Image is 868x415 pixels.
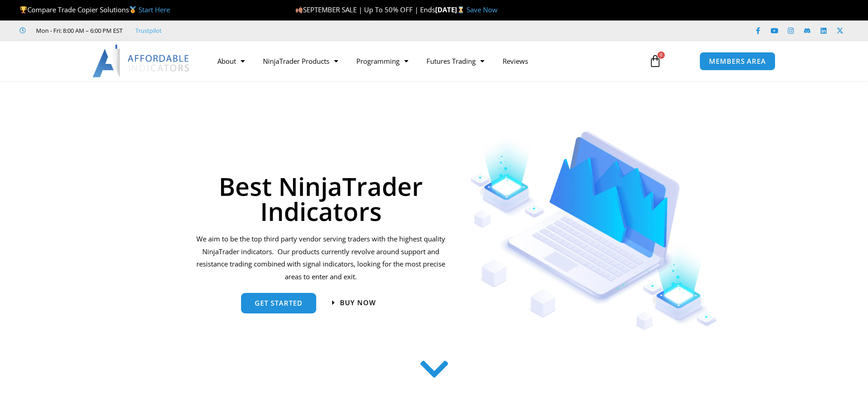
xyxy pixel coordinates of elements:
[635,48,675,74] a: 0
[135,25,162,36] a: Trustpilot
[457,6,464,13] img: ⌛
[92,45,190,77] img: LogoAI | Affordable Indicators – NinjaTrader
[296,6,303,13] img: 🍂
[208,51,638,72] nav: Menu
[467,5,498,14] a: Save Now
[139,5,170,14] a: Start Here
[340,299,376,306] span: Buy now
[241,293,316,313] a: get started
[493,51,537,72] a: Reviews
[20,5,170,14] span: Compare Trade Copier Solutions
[470,131,718,330] img: Indicators 1 | Affordable Indicators – NinjaTrader
[129,6,136,13] img: 🥇
[417,51,493,72] a: Futures Trading
[295,5,435,14] span: SEPTEMBER SALE | Up To 50% OFF | Ends
[709,58,766,65] span: MEMBERS AREA
[34,25,123,36] span: Mon - Fri: 8:00 AM – 6:00 PM EST
[657,51,665,59] span: 0
[699,52,776,71] a: MEMBERS AREA
[347,51,417,72] a: Programming
[255,300,303,307] span: get started
[435,5,467,14] strong: [DATE]
[254,51,347,72] a: NinjaTrader Products
[332,299,376,306] a: Buy now
[20,6,27,13] img: 🏆
[195,174,447,224] h1: Best NinjaTrader Indicators
[208,51,254,72] a: About
[195,233,447,283] p: We aim to be the top third party vendor serving traders with the highest quality NinjaTrader indi...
